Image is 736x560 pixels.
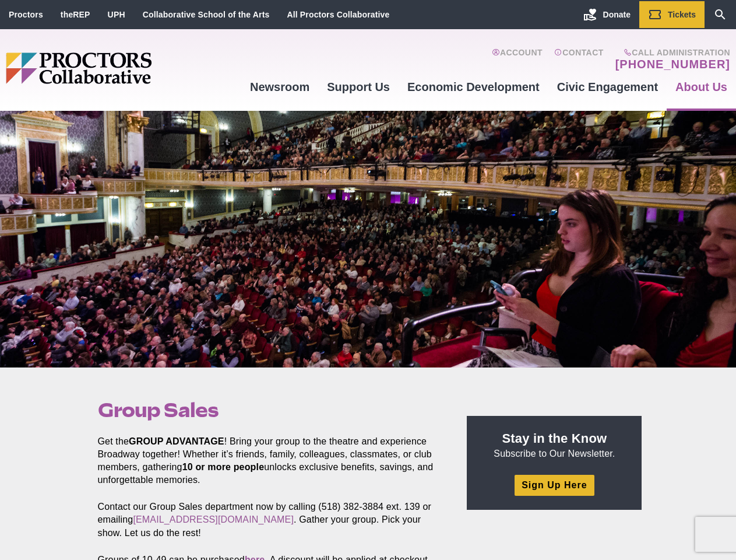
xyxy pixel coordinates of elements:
[502,431,607,446] strong: Stay in the Know
[318,71,399,103] a: Support Us
[612,48,730,57] span: Call Administration
[241,71,318,103] a: Newsroom
[287,10,389,19] a: All Proctors Collaborative
[705,1,736,28] a: Search
[399,71,548,103] a: Economic Development
[639,1,705,28] a: Tickets
[481,430,628,460] p: Subscribe to Our Newsletter.
[108,10,125,19] a: UPH
[182,462,265,472] strong: 10 or more people
[129,436,224,446] strong: GROUP ADVANTAGE
[98,435,441,487] p: Get the ! Bring your group to the theatre and experience Broadway together! Whether it’s friends,...
[615,57,730,71] a: [PHONE_NUMBER]
[554,48,604,71] a: Contact
[668,10,696,19] span: Tickets
[98,399,441,421] h1: Group Sales
[133,514,294,524] a: [EMAIL_ADDRESS][DOMAIN_NAME]
[492,48,543,71] a: Account
[143,10,270,19] a: Collaborative School of the Arts
[61,10,90,19] a: theREP
[548,71,667,103] a: Civic Engagement
[667,71,736,103] a: About Us
[9,10,43,19] a: Proctors
[6,52,241,84] img: Proctors logo
[603,10,631,19] span: Donate
[515,475,594,495] a: Sign Up Here
[575,1,639,28] a: Donate
[98,501,441,539] p: Contact our Group Sales department now by calling (518) 382-3884 ext. 139 or emailing . Gather yo...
